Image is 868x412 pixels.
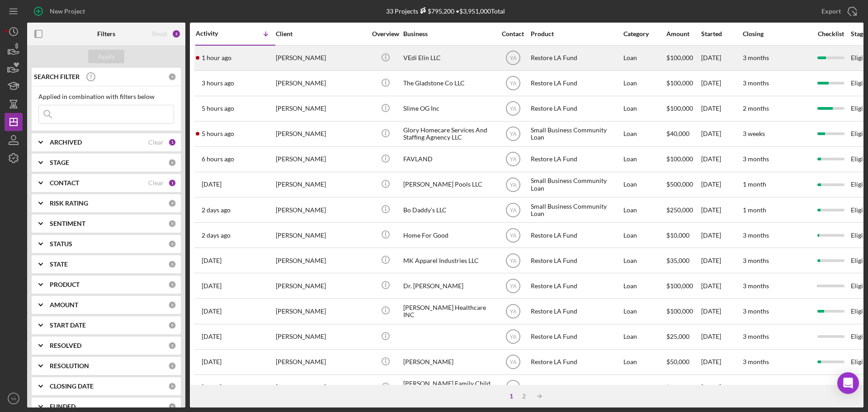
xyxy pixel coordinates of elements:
div: Restore LA Fund [531,248,621,272]
time: 2025-10-04 00:07 [202,358,222,365]
time: 2025-10-09 22:18 [202,181,222,188]
div: Loan [623,375,665,399]
div: [PERSON_NAME] [276,325,366,349]
b: CLOSING DATE [50,383,94,390]
div: Small Business Community Loan [531,198,621,222]
div: Loan [623,274,665,298]
div: [PERSON_NAME] [276,248,366,272]
span: $500,000 [666,180,693,188]
span: $100,000 [666,54,693,61]
div: 0 [168,342,176,350]
span: $76,000 [666,383,689,391]
b: STATE [50,261,68,268]
text: YA [509,257,516,264]
div: 0 [168,159,176,167]
div: [PERSON_NAME] [403,350,494,374]
button: Apply [88,50,124,63]
div: Loan [623,122,665,146]
span: $100,000 [666,104,693,112]
div: Loan [623,325,665,349]
b: SENTIMENT [50,220,85,227]
div: 0 [168,321,176,329]
div: Clear [148,139,164,146]
div: FAVLAND [403,147,494,171]
div: [PERSON_NAME] Pools LLC [403,173,494,197]
div: Loan [623,173,665,197]
div: 1 [505,393,518,400]
time: 2025-10-08 18:30 [202,232,231,239]
div: Dr. [PERSON_NAME] [403,274,494,298]
text: YA [509,182,516,188]
div: Category [623,30,665,37]
div: Loan [623,350,665,374]
time: 2 months [743,104,769,112]
time: 2025-10-07 20:59 [202,257,222,264]
div: [DATE] [701,299,742,323]
div: Closing [743,30,811,37]
div: [DATE] [701,198,742,222]
div: Loan [623,248,665,272]
div: 2 [518,393,530,400]
time: 3 months [743,282,769,290]
time: 3 months [743,383,769,391]
time: 1 month [743,206,766,214]
div: [PERSON_NAME] [276,97,366,121]
div: [DATE] [701,173,742,197]
div: [DATE] [701,325,742,349]
div: Loan [623,97,665,121]
time: 3 months [743,307,769,315]
div: [DATE] [701,97,742,121]
div: Restore LA Fund [531,325,621,349]
time: 2025-10-08 21:58 [202,206,231,214]
div: Restore LA Fund [531,46,621,70]
div: [PERSON_NAME] [276,223,366,247]
div: Clear [148,179,164,187]
text: YA [509,207,516,213]
div: Open Intercom Messenger [837,372,859,394]
div: Restore LA Fund [531,97,621,121]
div: Loan [623,223,665,247]
div: [PERSON_NAME] [276,198,366,222]
div: Checklist [811,30,850,37]
time: 3 months [743,358,769,365]
button: Export [812,2,863,20]
time: 3 months [743,257,769,264]
div: Business [403,30,494,37]
time: 2025-10-06 23:23 [202,282,222,290]
time: 2025-10-04 00:07 [202,384,222,391]
div: Loan [623,299,665,323]
div: 2 [172,29,181,38]
div: [PERSON_NAME] [276,46,366,70]
div: 0 [168,301,176,309]
div: Reset [152,30,167,37]
time: 2025-10-10 18:54 [202,155,234,163]
div: [PERSON_NAME] [276,299,366,323]
div: [PERSON_NAME] [276,71,366,95]
div: [DATE] [701,147,742,171]
span: $35,000 [666,257,689,264]
text: YA [509,384,516,391]
text: YA [509,55,516,61]
div: 0 [168,382,176,390]
text: YA [509,106,516,112]
div: Applied in combination with filters below [38,93,174,100]
div: 1 [168,179,176,187]
time: 2025-10-05 20:21 [202,333,222,340]
b: AMOUNT [50,301,78,309]
div: [DATE] [701,122,742,146]
div: 0 [168,260,176,268]
b: RESOLUTION [50,362,89,370]
div: Client [276,30,366,37]
div: Small Business Community Loan [531,173,621,197]
time: 2025-10-10 19:41 [202,105,234,112]
div: 0 [168,281,176,289]
text: YA [509,156,516,163]
span: $100,000 [666,282,693,290]
div: Restore LA Fund [531,147,621,171]
b: RESOLVED [50,342,81,349]
div: 0 [168,73,176,81]
span: $100,000 [666,307,693,315]
text: YA [509,334,516,340]
div: [DATE] [701,46,742,70]
b: ARCHIVED [50,139,82,146]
